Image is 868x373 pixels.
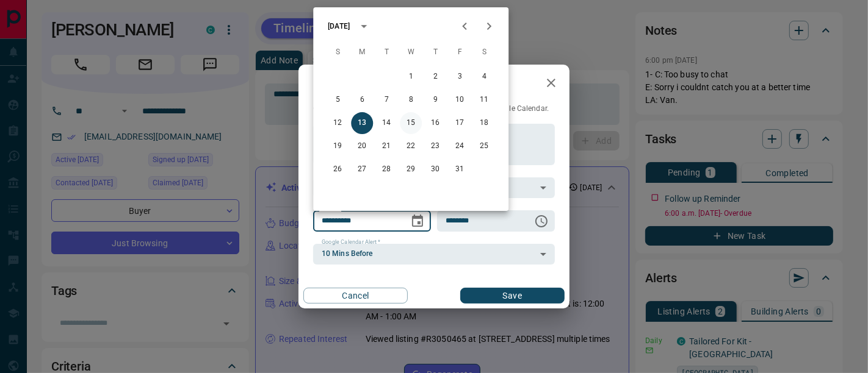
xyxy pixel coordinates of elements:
button: Save [460,288,565,304]
h2: Edit Task [298,65,378,104]
span: Tuesday [375,40,397,65]
span: Wednesday [400,40,422,65]
button: 12 [327,112,349,134]
button: 9 [424,89,446,111]
button: 22 [400,135,422,157]
button: 30 [424,158,446,180]
span: Saturday [473,40,495,65]
button: 1 [400,66,422,88]
button: Next month [477,14,501,38]
button: calendar view is open, switch to year view [353,16,374,37]
button: 16 [424,112,446,134]
span: Sunday [327,40,349,65]
button: 8 [400,89,422,111]
button: 28 [375,158,397,180]
button: 11 [473,89,495,111]
span: Monday [351,40,373,65]
button: 15 [400,112,422,134]
div: 10 Mins Before [313,244,555,265]
button: Choose date, selected date is Oct 13, 2025 [405,209,430,233]
button: 3 [449,66,471,88]
button: 4 [473,66,495,88]
button: 17 [449,112,471,134]
button: 6 [351,89,373,111]
button: 7 [375,89,397,111]
button: Choose time, selected time is 6:00 AM [529,209,554,233]
button: 10 [449,89,471,111]
button: 21 [375,135,397,157]
button: 20 [351,135,373,157]
button: 23 [424,135,446,157]
button: 2 [424,66,446,88]
button: 14 [375,112,397,134]
button: 26 [327,158,349,180]
button: 27 [351,158,373,180]
button: 25 [473,135,495,157]
span: Thursday [424,40,446,65]
div: [DATE] [328,21,350,32]
button: 5 [327,89,349,111]
button: 31 [449,158,471,180]
button: 24 [449,135,471,157]
button: 18 [473,112,495,134]
button: Cancel [303,288,408,304]
button: Previous month [452,14,477,38]
span: Friday [449,40,471,65]
button: 19 [327,135,349,157]
button: 13 [351,112,373,134]
button: 29 [400,158,422,180]
label: Google Calendar Alert [322,238,380,246]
